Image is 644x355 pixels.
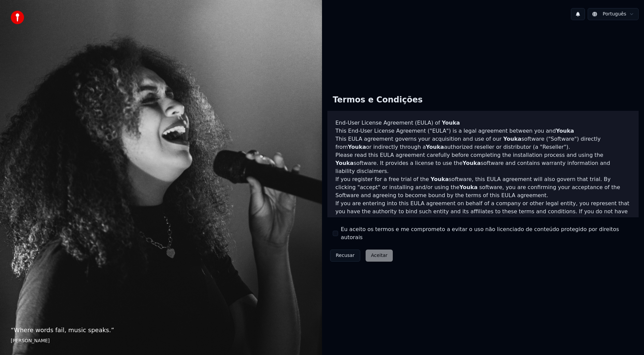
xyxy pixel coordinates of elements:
[335,160,354,166] span: Youka
[327,89,428,111] div: Termos e Condições
[426,144,444,150] span: Youka
[11,11,24,24] img: youka
[335,135,631,151] p: This EULA agreement governs your acquisition and use of our software ("Software") directly from o...
[335,127,631,135] p: This End-User License Agreement ("EULA") is a legal agreement between you and
[11,325,311,335] p: “ Where words fail, music speaks. ”
[335,151,631,175] p: Please read this EULA agreement carefully before completing the installation process and using th...
[335,175,631,199] p: If you register for a free trial of the software, this EULA agreement will also govern that trial...
[335,119,631,127] h3: End-User License Agreement (EULA) of
[460,184,478,190] span: Youka
[11,338,311,344] footer: [PERSON_NAME]
[341,225,633,241] label: Eu aceito os termos e me comprometo a evitar o uso não licenciado de conteúdo protegido por direi...
[431,176,449,182] span: Youka
[556,128,574,134] span: Youka
[503,136,521,142] span: Youka
[335,199,631,232] p: If you are entering into this EULA agreement on behalf of a company or other legal entity, you re...
[442,120,460,126] span: Youka
[348,144,366,150] span: Youka
[330,250,360,262] button: Recusar
[463,160,481,166] span: Youka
